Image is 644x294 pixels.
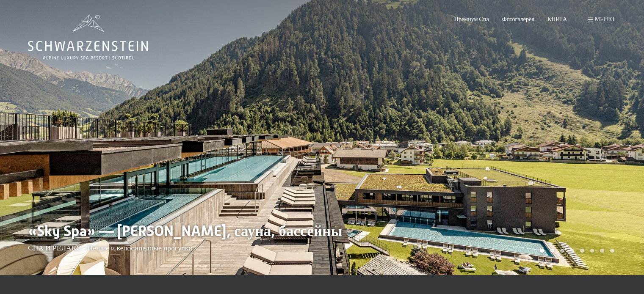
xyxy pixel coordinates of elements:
div: Карусель Страница 2 [550,249,554,253]
div: Карусель Страница 6 [590,249,594,253]
a: КНИГА [547,15,567,22]
font: меню [595,15,614,22]
div: Карусель Страница 7 [600,249,604,253]
div: Страница карусели 1 (текущий слайд) [540,249,544,253]
div: Пагинация карусели [537,249,614,253]
div: Карусель Страница 3 [560,249,564,253]
div: Карусель Страница 4 [570,249,574,253]
div: Карусель Страница 8 [610,249,614,253]
a: Фотогалерея [502,15,534,22]
div: Карусель Страница 5 [580,249,584,253]
a: Премиум Спа [454,15,489,22]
